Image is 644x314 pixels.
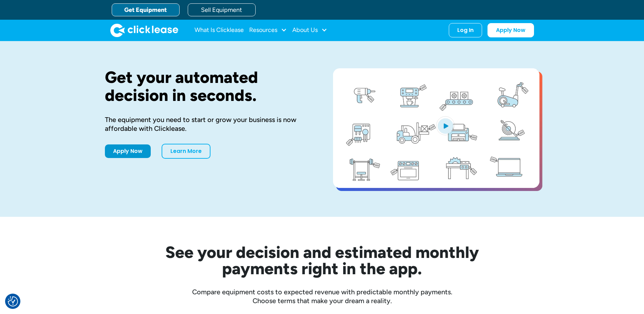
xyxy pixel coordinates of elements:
[8,296,18,307] img: Revisit consent button
[110,23,178,37] img: Clicklease logo
[457,27,474,34] div: Log In
[105,115,311,133] div: The equipment you need to start or grow your business is now affordable with Clicklease.
[105,287,539,305] div: Compare equipment costs to expected revenue with predictable monthly payments. Choose terms that ...
[195,23,244,37] a: What Is Clicklease
[162,144,210,159] a: Learn More
[112,3,180,16] a: Get Equipment
[333,68,539,188] a: open lightbox
[292,23,327,37] div: About Us
[188,3,256,16] a: Sell Equipment
[8,296,18,307] button: Consent Preferences
[487,23,534,37] a: Apply Now
[105,144,151,158] a: Apply Now
[436,116,455,135] img: Blue play button logo on a light blue circular background
[105,68,311,104] h1: Get your automated decision in seconds.
[249,23,287,37] div: Resources
[110,23,178,37] a: home
[132,244,512,277] h2: See your decision and estimated monthly payments right in the app.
